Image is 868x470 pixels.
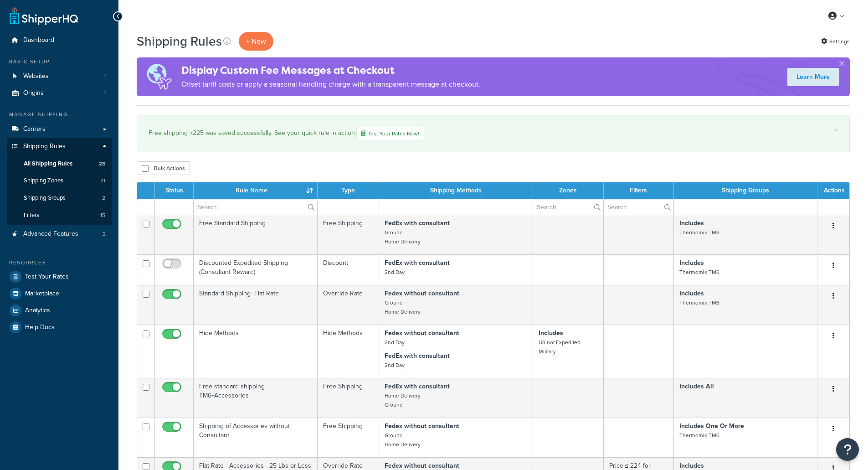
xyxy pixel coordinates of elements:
[533,199,603,215] input: Search
[7,68,112,85] a: Websites 1
[7,68,112,85] li: Websites
[318,285,379,325] td: Override Rate
[7,259,112,267] div: Resources
[679,218,704,228] strong: Includes
[25,273,69,281] span: Test Your Rates
[155,182,194,199] th: Status
[25,290,59,298] span: Marketplace
[7,155,112,172] a: All Shipping Rules 23
[679,421,744,431] strong: Includes One Or More
[385,268,405,276] small: 2nd Day
[7,85,112,102] li: Origins
[817,182,849,199] th: Actions
[318,325,379,378] td: Hide Methods
[7,190,112,207] li: Shipping Groups
[679,228,719,237] small: Thermomix TM6
[679,431,719,439] small: Thermomix TM6
[7,111,112,119] div: Manage Shipping
[23,36,54,44] span: Dashboard
[194,182,318,199] th: Rule Name : activate to sort column ascending
[318,378,379,418] td: Free Shipping
[194,254,318,285] td: Discounted Expedited Shipping (Consultant Reward)
[181,78,480,91] p: Offset tariff costs or apply a seasonal handling charge with a transparent message at checkout.
[787,68,839,86] a: Learn More
[7,302,112,319] a: Analytics
[385,431,421,449] small: Ground Home Delivery
[385,258,450,268] strong: FedEx with consultant
[385,382,450,391] strong: FedEx with consultant
[7,85,112,102] a: Origins 1
[836,438,859,461] button: Open Resource Center
[24,194,66,202] span: Shipping Groups
[23,72,49,80] span: Websites
[7,138,112,155] a: Shipping Rules
[181,63,480,78] h4: Display Custom Fee Messages at Checkout
[679,289,704,298] strong: Includes
[7,207,112,224] li: Filters
[385,338,405,346] small: 2nd Day
[604,182,674,199] th: Filters
[385,421,459,431] strong: Fedex without consultant
[385,351,450,361] strong: FedEx with consultant
[100,177,105,185] span: 21
[7,319,112,336] a: Help Docs
[7,207,112,224] a: Filters 15
[674,182,817,199] th: Shipping Groups
[7,172,112,189] li: Shipping Zones
[679,382,714,391] strong: Includes All
[604,199,673,215] input: Search
[385,328,459,338] strong: Fedex without consultant
[194,418,318,457] td: Shipping of Accessories without Consultant
[385,218,450,228] strong: FedEx with consultant
[7,285,112,302] a: Marketplace
[194,199,317,215] input: Search
[25,307,50,315] span: Analytics
[318,418,379,457] td: Free Shipping
[23,143,66,150] span: Shipping Rules
[24,160,72,168] span: All Shipping Rules
[104,72,106,80] span: 1
[318,254,379,285] td: Discount
[834,127,838,134] a: ×
[99,160,105,168] span: 23
[385,299,421,316] small: Ground Home Delivery
[385,361,405,369] small: 2nd Day
[7,121,112,138] a: Carriers
[7,58,112,66] div: Basic Setup
[318,215,379,254] td: Free Shipping
[385,228,421,246] small: Ground Home Delivery
[23,89,44,97] span: Origins
[7,155,112,172] li: All Shipping Rules
[679,258,704,268] strong: Includes
[539,328,563,338] strong: Includes
[104,89,106,97] span: 1
[7,190,112,207] a: Shipping Groups 2
[533,182,604,199] th: Zones
[7,269,112,285] a: Test Your Rates
[194,285,318,325] td: Standard Shipping- Flat Rate
[385,289,459,298] strong: Fedex without consultant
[102,194,105,202] span: 2
[24,212,39,219] span: Filters
[379,182,533,199] th: Shipping Methods
[539,338,580,356] small: US not Expedited Military
[7,138,112,225] li: Shipping Rules
[385,392,421,409] small: Home Delivery Ground
[679,268,719,276] small: Thermomix TM6
[356,127,424,140] a: Test Your Rates Now!
[137,161,190,175] button: Bulk Actions
[10,7,78,25] a: ShipperHQ Home
[7,32,112,49] a: Dashboard
[821,35,850,48] a: Settings
[7,226,112,243] li: Advanced Features
[194,325,318,378] td: Hide Methods
[25,324,55,331] span: Help Docs
[100,212,105,219] span: 15
[137,32,222,50] h1: Shipping Rules
[23,230,78,238] span: Advanced Features
[137,57,181,96] img: duties-banner-06bc72dcb5fe05cb3f9472aba00be2ae8eb53ab6f0d8bb03d382ba314ac3c341.png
